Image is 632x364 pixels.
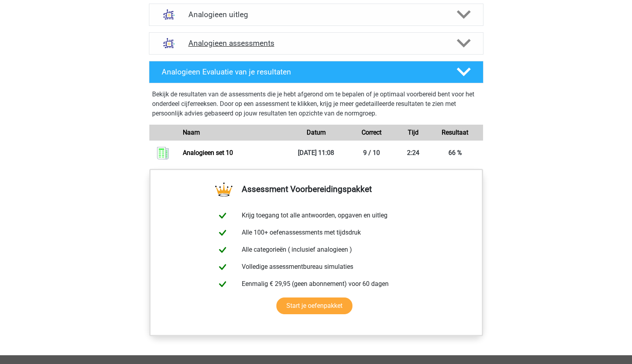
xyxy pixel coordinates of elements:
div: Correct [344,128,399,137]
a: Start je oefenpakket [276,297,352,314]
a: uitleg Analogieen uitleg [146,4,487,26]
div: Datum [288,128,344,137]
div: Resultaat [427,128,483,137]
h4: Analogieen Evaluatie van je resultaten [162,67,444,76]
img: analogieen assessments [159,33,179,53]
img: analogieen uitleg [159,4,179,25]
div: Naam [177,128,288,137]
a: assessments Analogieen assessments [146,32,487,55]
a: Analogieen Evaluatie van je resultaten [146,61,487,83]
p: Bekijk de resultaten van de assessments die je hebt afgerond om te bepalen of je optimaal voorber... [152,90,480,118]
h4: Analogieen uitleg [188,10,444,19]
a: Analogieen set 10 [183,149,233,157]
div: Tijd [399,128,427,137]
h4: Analogieen assessments [188,39,444,48]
